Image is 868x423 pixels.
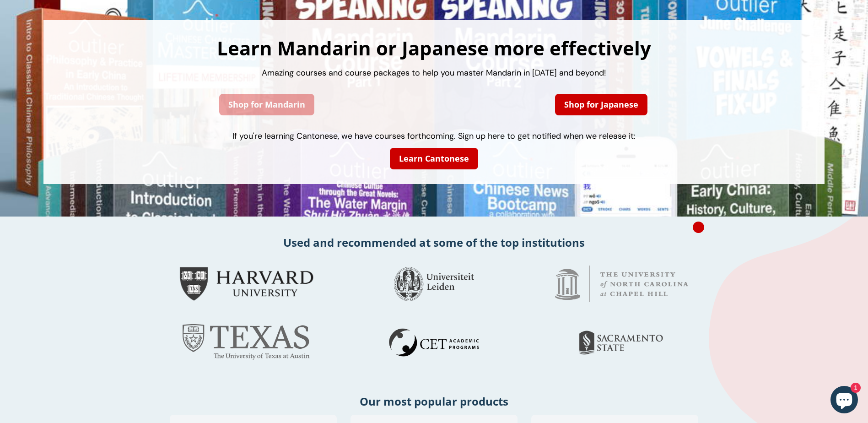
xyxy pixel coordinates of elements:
[828,386,861,416] inbox-online-store-chat: Shopify online store chat
[232,130,636,141] span: If you're learning Cantonese, we have courses forthcoming. Sign up here to get notified when we r...
[390,148,478,169] a: Learn Cantonese
[555,94,647,115] a: Shop for Japanese
[262,67,606,78] span: Amazing courses and course packages to help you master Mandarin in [DATE] and beyond!
[219,94,314,115] a: Shop for Mandarin
[53,38,815,58] h1: Learn Mandarin or Japanese more effectively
